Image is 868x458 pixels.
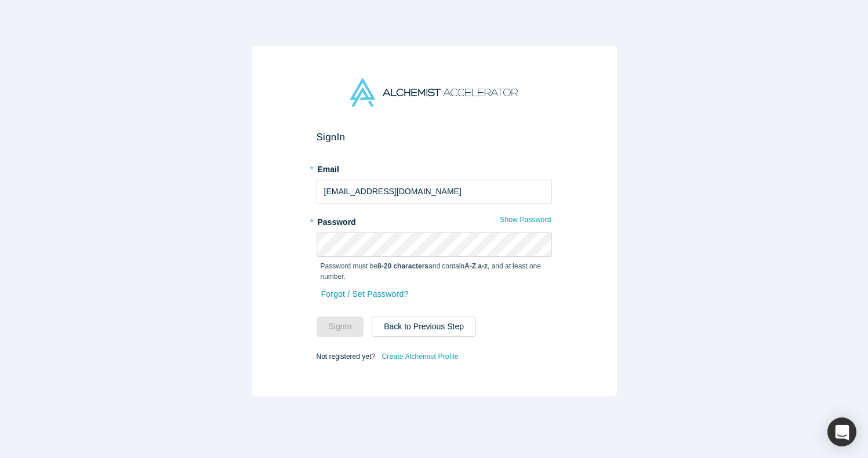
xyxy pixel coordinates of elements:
strong: 8-20 characters [377,262,428,270]
strong: A-Z [464,262,476,270]
label: Email [317,159,552,176]
label: Password [317,212,552,228]
h2: Sign In [317,131,552,143]
p: Password must be and contain , , and at least one number. [321,261,548,282]
button: Back to Previous Step [372,317,476,337]
button: Show Password [499,212,551,227]
img: Alchemist Accelerator Logo [350,78,517,107]
button: SignIn [317,317,364,337]
strong: a-z [478,262,488,270]
a: Forgot / Set Password? [321,284,409,304]
span: Not registered yet? [317,352,375,360]
a: Create Alchemist Profile [381,349,459,364]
